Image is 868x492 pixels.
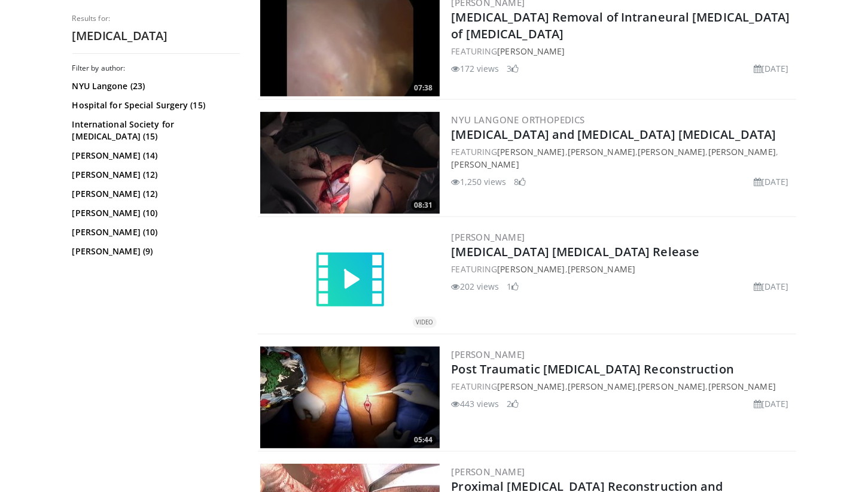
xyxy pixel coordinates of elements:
[452,466,525,478] a: [PERSON_NAME]
[568,146,635,157] a: [PERSON_NAME]
[497,381,565,392] a: [PERSON_NAME]
[452,244,700,260] a: [MEDICAL_DATA] [MEDICAL_DATA] Release
[507,280,519,293] li: 1
[452,62,500,75] li: 172 views
[452,159,519,170] a: [PERSON_NAME]
[452,231,525,243] a: [PERSON_NAME]
[497,146,565,157] a: [PERSON_NAME]
[638,381,705,392] a: [PERSON_NAME]
[638,146,705,157] a: [PERSON_NAME]
[72,169,237,181] a: [PERSON_NAME] (12)
[72,188,237,200] a: [PERSON_NAME] (12)
[708,146,776,157] a: [PERSON_NAME]
[72,28,240,44] h2: [MEDICAL_DATA]
[416,318,433,326] small: VIDEO
[72,99,237,111] a: Hospital for Special Surgery (15)
[72,80,237,92] a: NYU Langone (23)
[497,45,565,57] a: [PERSON_NAME]
[411,435,437,445] span: 05:44
[72,63,240,73] h3: Filter by author:
[260,112,440,214] a: 08:31
[452,380,794,393] div: FEATURING , , ,
[452,280,500,293] li: 202 views
[452,126,776,142] a: [MEDICAL_DATA] and [MEDICAL_DATA] [MEDICAL_DATA]
[452,9,790,42] a: [MEDICAL_DATA] Removal of Intraneural [MEDICAL_DATA] of [MEDICAL_DATA]
[411,83,437,93] span: 07:38
[568,263,635,275] a: [PERSON_NAME]
[452,263,794,275] div: FEATURING ,
[72,150,237,162] a: [PERSON_NAME] (14)
[507,62,519,75] li: 3
[72,14,240,23] p: Results for:
[260,112,440,214] img: a728aa9f-6776-4ffe-acea-8227049a05b4.300x170_q85_crop-smart_upscale.jpg
[754,280,789,293] li: [DATE]
[497,263,565,275] a: [PERSON_NAME]
[452,145,794,171] div: FEATURING , , , ,
[507,397,519,410] li: 2
[452,175,507,188] li: 1,250 views
[314,244,386,316] img: video.svg
[754,175,789,188] li: [DATE]
[708,381,776,392] a: [PERSON_NAME]
[452,397,500,410] li: 443 views
[754,397,789,410] li: [DATE]
[260,347,440,448] img: a41f2f3b-e8fa-4d43-a03f-b3425bf1f2c5.300x170_q85_crop-smart_upscale.jpg
[260,244,440,316] a: VIDEO
[452,348,525,360] a: [PERSON_NAME]
[452,114,585,126] a: NYU Langone Orthopedics
[452,361,734,377] a: Post Traumatic [MEDICAL_DATA] Reconstruction
[260,347,440,448] a: 05:44
[72,245,237,257] a: [PERSON_NAME] (9)
[72,119,237,142] a: International Society for [MEDICAL_DATA] (15)
[411,200,437,211] span: 08:31
[568,381,635,392] a: [PERSON_NAME]
[72,207,237,219] a: [PERSON_NAME] (10)
[72,226,237,238] a: [PERSON_NAME] (10)
[452,45,794,57] div: FEATURING
[754,62,789,75] li: [DATE]
[514,175,526,188] li: 8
